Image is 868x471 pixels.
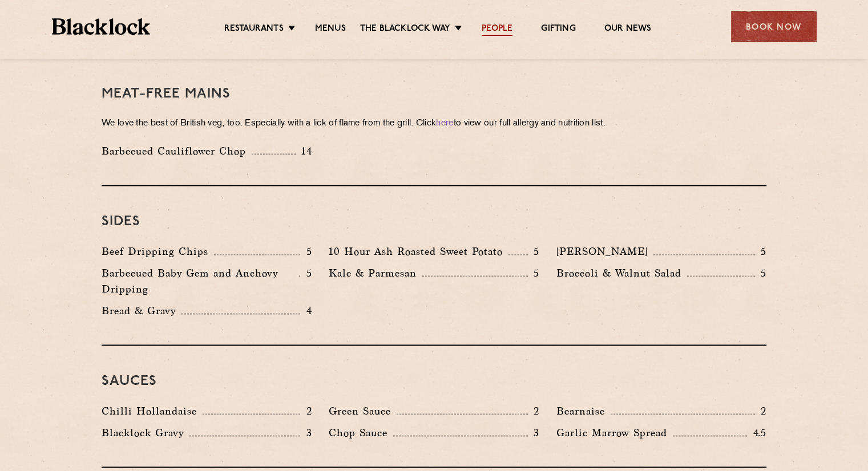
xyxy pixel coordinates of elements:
[541,23,575,36] a: Gifting
[102,143,252,159] p: Barbecued Cauliflower Chop
[747,425,766,440] p: 4.5
[556,243,653,259] p: [PERSON_NAME]
[604,23,652,36] a: Our News
[755,244,766,259] p: 5
[102,214,766,229] h3: Sides
[528,266,539,281] p: 5
[224,23,284,36] a: Restaurants
[436,119,453,128] a: here
[528,244,539,259] p: 5
[315,23,346,36] a: Menus
[300,266,312,281] p: 5
[755,266,766,281] p: 5
[300,404,312,419] p: 2
[102,87,766,101] h3: Meat-Free mains
[731,11,817,42] div: Book Now
[360,23,450,36] a: The Blacklock Way
[296,144,312,159] p: 14
[556,403,611,419] p: Bearnaise
[329,403,397,419] p: Green Sauce
[329,243,508,259] p: 10 Hour Ash Roasted Sweet Potato
[52,18,151,35] img: BL_Textured_Logo-footer-cropped.svg
[755,404,766,419] p: 2
[102,374,766,389] h3: Sauces
[102,116,766,132] p: We love the best of British veg, too. Especially with a lick of flame from the grill. Click to vi...
[528,425,539,440] p: 3
[556,425,673,441] p: Garlic Marrow Spread
[300,303,312,318] p: 4
[482,23,512,36] a: People
[329,265,422,281] p: Kale & Parmesan
[300,244,312,259] p: 5
[528,404,539,419] p: 2
[329,425,393,441] p: Chop Sauce
[102,403,203,419] p: Chilli Hollandaise
[556,265,687,281] p: Broccoli & Walnut Salad
[102,425,189,441] p: Blacklock Gravy
[300,425,312,440] p: 3
[102,265,299,297] p: Barbecued Baby Gem and Anchovy Dripping
[102,303,181,319] p: Bread & Gravy
[102,243,214,259] p: Beef Dripping Chips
